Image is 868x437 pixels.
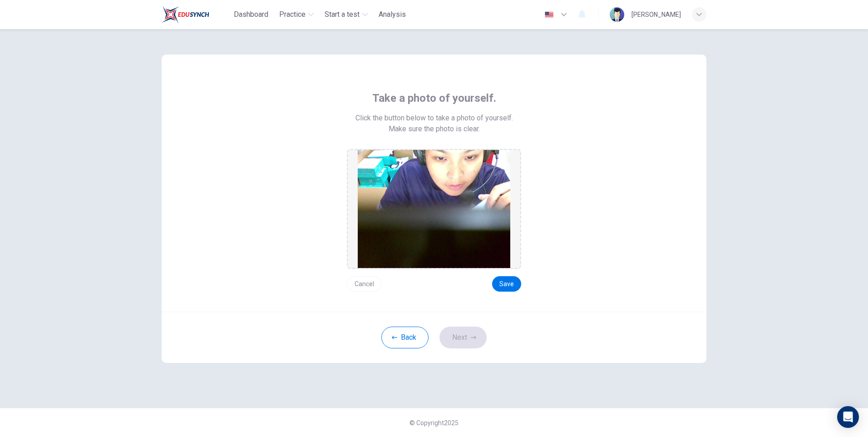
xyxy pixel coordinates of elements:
span: © Copyright 2025 [409,419,459,427]
span: Dashboard [234,9,268,20]
button: Dashboard [230,6,272,23]
button: Cancel [347,276,382,292]
span: Make sure the photo is clear. [389,124,480,134]
a: Train Test logo [162,5,230,24]
span: Start a test [325,9,360,20]
button: Save [492,276,521,292]
img: preview screemshot [358,150,510,268]
button: Back [381,327,429,348]
span: Take a photo of yourself. [372,91,496,105]
img: en [543,11,555,18]
span: Practice [279,9,306,20]
div: [PERSON_NAME] [631,9,681,20]
button: Analysis [375,6,409,23]
div: Open Intercom Messenger [837,406,859,428]
button: Practice [276,6,317,23]
span: Analysis [379,9,406,20]
button: Start a test [321,6,371,23]
img: Profile picture [610,7,624,22]
img: Train Test logo [162,5,209,24]
span: Click the button below to take a photo of yourself. [355,113,513,124]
